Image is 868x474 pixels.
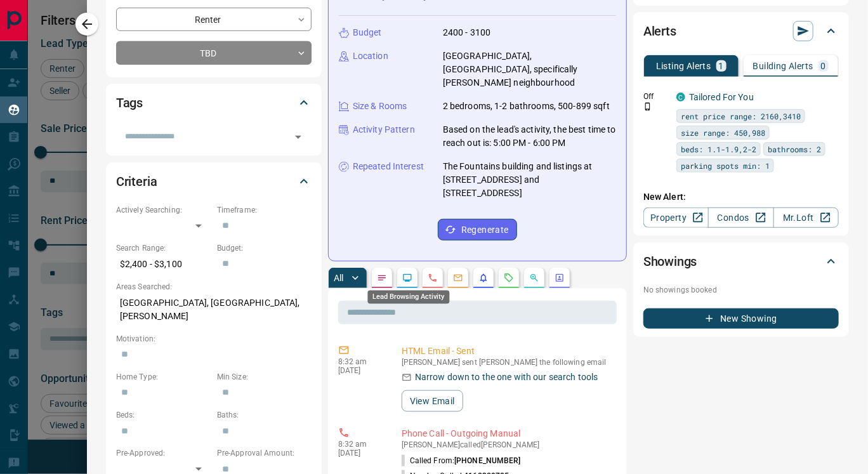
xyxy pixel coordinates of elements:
p: Actively Searching: [116,204,211,216]
p: Baths: [217,409,312,421]
h2: Criteria [116,171,157,192]
svg: Requests [504,273,514,283]
svg: Lead Browsing Activity [402,273,412,283]
p: Budget: [217,242,312,254]
svg: Emails [453,273,463,283]
svg: Listing Alerts [478,273,489,283]
p: 2 bedrooms, 1-2 bathrooms, 500-899 sqft [443,100,610,113]
p: Pre-Approval Amount: [217,447,312,459]
p: Motivation: [116,333,312,345]
div: Alerts [643,16,839,46]
p: Timeframe: [217,204,312,216]
svg: Calls [428,273,438,283]
p: Phone Call - Outgoing Manual [402,427,612,440]
p: Activity Pattern [353,123,415,136]
a: Tailored For You [689,92,754,102]
button: Regenerate [438,219,517,240]
span: bathrooms: 2 [768,143,821,155]
p: 0 [821,62,826,70]
svg: Push Notification Only [643,102,652,111]
a: Mr.Loft [773,207,839,228]
svg: Opportunities [529,273,539,283]
span: parking spots min: 1 [681,159,770,172]
div: Criteria [116,166,312,197]
p: Called From: [402,455,521,466]
p: Off [643,91,669,102]
p: No showings booked [643,284,839,296]
p: [GEOGRAPHIC_DATA], [GEOGRAPHIC_DATA], [PERSON_NAME] [116,293,312,327]
div: Renter [116,8,312,31]
p: Narrow down to the one with our search tools [415,371,598,384]
button: Open [289,128,307,146]
span: rent price range: 2160,3410 [681,110,801,122]
p: HTML Email - Sent [402,345,612,358]
p: The Fountains building and listings at [STREET_ADDRESS] and [STREET_ADDRESS] [443,160,616,200]
p: All [334,273,344,282]
div: Lead Browsing Activity [368,291,450,304]
svg: Notes [377,273,387,283]
span: [PHONE_NUMBER] [454,456,521,465]
a: Condos [708,207,773,228]
p: Home Type: [116,371,211,383]
a: Property [643,207,709,228]
p: Pre-Approved: [116,447,211,459]
p: Areas Searched: [116,281,312,293]
p: 2400 - 3100 [443,26,490,39]
p: [PERSON_NAME] sent [PERSON_NAME] the following email [402,358,612,367]
p: $2,400 - $3,100 [116,254,211,275]
div: condos.ca [676,93,685,102]
p: Size & Rooms [353,100,407,113]
p: [DATE] [338,366,383,375]
p: Beds: [116,409,211,421]
span: beds: 1.1-1.9,2-2 [681,143,756,155]
p: Listing Alerts [656,62,711,70]
svg: Agent Actions [555,273,565,283]
p: 8:32 am [338,357,383,366]
p: Budget [353,26,382,39]
div: Tags [116,88,312,118]
span: size range: 450,988 [681,126,765,139]
h2: Alerts [643,21,676,41]
p: [PERSON_NAME] called [PERSON_NAME] [402,440,612,449]
p: Building Alerts [753,62,813,70]
p: [DATE] [338,449,383,458]
p: [GEOGRAPHIC_DATA], [GEOGRAPHIC_DATA], specifically [PERSON_NAME] neighbourhood [443,49,616,89]
p: 1 [719,62,724,70]
p: Min Size: [217,371,312,383]
div: TBD [116,41,312,65]
div: Showings [643,246,839,277]
p: Repeated Interest [353,160,424,173]
p: Search Range: [116,242,211,254]
h2: Showings [643,251,697,272]
p: Based on the lead's activity, the best time to reach out is: 5:00 PM - 6:00 PM [443,123,616,150]
button: New Showing [643,308,839,329]
button: View Email [402,390,463,412]
p: 8:32 am [338,440,383,449]
p: Location [353,49,388,63]
p: New Alert: [643,190,839,204]
h2: Tags [116,93,143,113]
